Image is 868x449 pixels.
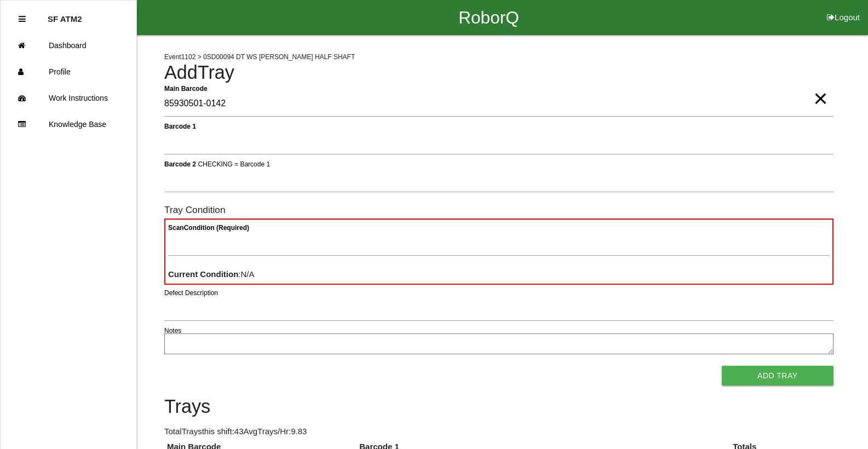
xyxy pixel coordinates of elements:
a: Knowledge Base [1,111,136,137]
b: Barcode 1 [164,122,196,130]
p: Total Trays this shift: 43 Avg Trays /Hr: 9.83 [164,425,833,438]
div: Close [19,6,26,32]
b: Scan Condition (Required) [168,224,249,232]
label: Notes [164,326,181,336]
a: Dashboard [1,32,136,59]
span: : N/A [168,269,255,279]
h4: Trays [164,396,833,417]
span: CHECKING = Barcode 1 [198,160,270,168]
h4: Add Tray [164,62,833,83]
span: Clear Input [813,77,827,99]
p: SF ATM2 [48,6,82,24]
label: Defect Description [164,288,218,298]
a: Profile [1,59,136,85]
input: Required [164,91,833,117]
b: Current Condition [168,269,238,279]
b: Main Barcode [164,84,208,92]
button: Add Tray [722,366,833,385]
h6: Tray Condition [164,205,833,215]
a: Work Instructions [1,85,136,111]
b: Barcode 2 [164,160,196,168]
span: Event 1102 > 0SD00094 DT WS [PERSON_NAME] HALF SHAFT [164,53,355,61]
